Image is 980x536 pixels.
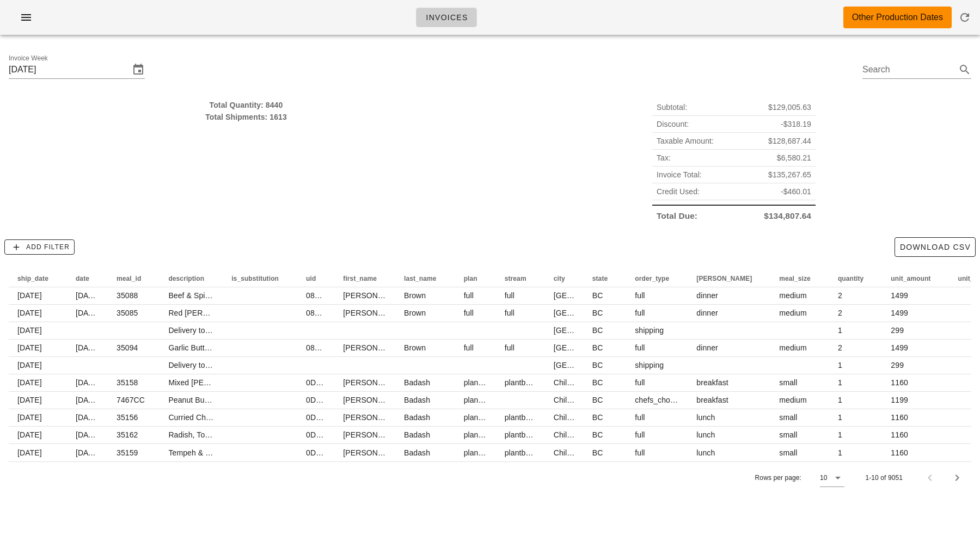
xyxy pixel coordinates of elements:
[635,291,645,300] span: full
[168,326,326,335] span: Delivery to [GEOGRAPHIC_DATA] (V5N 1R4)
[657,152,671,164] span: Tax:
[76,396,100,404] span: [DATE]
[592,291,603,300] span: BC
[891,275,930,282] span: unit_amount
[592,430,603,439] span: BC
[657,135,714,147] span: Taxable Amount:
[779,430,797,439] span: small
[891,343,908,352] span: 1499
[17,275,48,282] span: ship_date
[838,430,842,439] span: 1
[545,270,584,287] th: city: Not sorted. Activate to sort ascending.
[891,361,904,369] span: 299
[76,448,100,457] span: [DATE]
[404,413,430,422] span: Badash
[781,118,811,130] span: -$318.19
[777,152,811,164] span: $6,580.21
[657,101,687,113] span: Subtotal:
[306,448,428,457] span: 0DM8t41kb3Ntn9F5IfROZICRXFN2
[395,270,455,287] th: last_name: Not sorted. Activate to sort ascending.
[899,243,971,251] span: Download CSV
[464,413,534,422] span: plantbased_classic5
[505,448,543,457] span: plantbased
[464,378,534,387] span: plantbased_classic5
[820,469,844,486] div: 10Rows per page:
[168,378,279,387] span: Mixed [PERSON_NAME] Parfait
[404,343,426,352] span: Brown
[416,8,477,27] a: Invoices
[696,430,715,439] span: lunch
[635,378,645,387] span: full
[592,275,608,282] span: state
[554,291,634,300] span: [GEOGRAPHIC_DATA]
[168,343,337,352] span: Garlic Butter Cod with Asparagus & Green Beans
[117,396,145,404] span: 7467CC
[768,135,811,147] span: $128,687.44
[554,343,634,352] span: [GEOGRAPHIC_DATA]
[838,413,842,422] span: 1
[592,396,603,404] span: BC
[343,275,377,282] span: first_name
[688,270,770,287] th: tod: Not sorted. Activate to sort ascending.
[117,309,138,317] span: 35085
[168,309,291,317] span: Red [PERSON_NAME] with Shrimp
[306,378,428,387] span: 0DM8t41kb3Ntn9F5IfROZICRXFN2
[554,396,588,404] span: Chilliwack
[306,413,428,422] span: 0DM8t41kb3Ntn9F5IfROZICRXFN2
[168,396,332,404] span: Peanut Butter & Chocolate Chip Overnight Oats
[117,430,138,439] span: 35162
[464,448,534,457] span: plantbased_classic5
[770,270,829,287] th: meal_size: Not sorted. Activate to sort ascending.
[168,361,326,369] span: Delivery to [GEOGRAPHIC_DATA] (V5N 1R4)
[455,270,496,287] th: plan: Not sorted. Activate to sort ascending.
[17,448,42,457] span: [DATE]
[696,448,715,457] span: lunch
[306,309,422,317] span: 08HtNpkyZMdaNfog0j35Lis5a8L2
[626,270,688,287] th: order_type: Not sorted. Activate to sort ascending.
[76,309,100,317] span: [DATE]
[779,378,797,387] span: small
[67,270,108,287] th: date: Not sorted. Activate to sort ascending.
[168,448,314,457] span: Tempeh & Roasted Vegetable Barley Bowl
[223,270,297,287] th: is_substitution: Not sorted. Activate to sort ascending.
[17,378,42,387] span: [DATE]
[696,275,752,282] span: [PERSON_NAME]
[584,270,627,287] th: state: Not sorted. Activate to sort ascending.
[505,413,543,422] span: plantbased
[657,210,697,222] span: Total Due:
[838,275,863,282] span: quantity
[17,309,42,317] span: [DATE]
[505,291,514,300] span: full
[496,270,545,287] th: stream: Not sorted. Activate to sort ascending.
[306,396,428,404] span: 0DM8t41kb3Ntn9F5IfROZICRXFN2
[117,413,138,422] span: 35156
[334,270,395,287] th: first_name: Not sorted. Activate to sort ascending.
[592,448,603,457] span: BC
[17,291,42,300] span: [DATE]
[635,396,680,404] span: chefs_choice
[76,430,100,439] span: [DATE]
[117,378,138,387] span: 35158
[696,413,715,422] span: lunch
[891,413,908,422] span: 1160
[635,275,669,282] span: order_type
[838,361,842,369] span: 1
[4,239,75,255] button: Add Filter
[306,275,316,282] span: uid
[17,326,42,335] span: [DATE]
[635,361,664,369] span: shipping
[9,99,483,111] div: Total Quantity: 8440
[891,396,908,404] span: 1199
[404,378,430,387] span: Badash
[76,378,100,387] span: [DATE]
[404,430,430,439] span: Badash
[76,275,89,282] span: date
[592,413,603,422] span: BC
[696,396,728,404] span: breakfast
[554,361,634,369] span: [GEOGRAPHIC_DATA]
[554,326,634,335] span: [GEOGRAPHIC_DATA]
[891,326,904,335] span: 299
[768,101,811,113] span: $129,005.63
[865,473,903,483] div: 1-10 of 9051
[425,13,468,22] span: Invoices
